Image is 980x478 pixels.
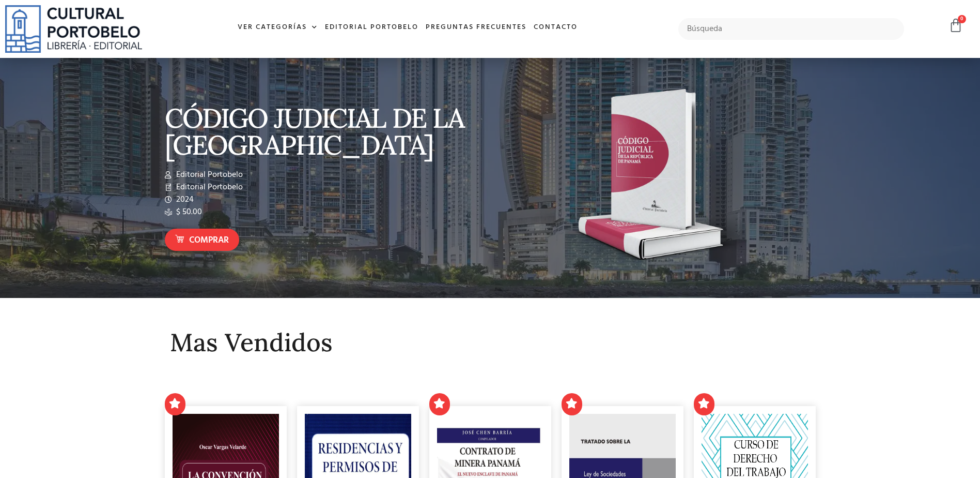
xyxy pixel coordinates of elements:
[234,17,321,39] a: Ver Categorías
[321,17,422,39] a: Editorial Portobelo
[422,17,530,39] a: Preguntas frecuentes
[948,18,963,33] a: 0
[170,329,811,356] h2: Mas Vendidos
[958,15,966,23] span: 0
[678,18,904,40] input: Búsqueda
[165,229,239,251] a: Comprar
[189,234,229,247] span: Comprar
[174,181,243,193] span: Editorial Portobelo
[165,104,485,158] p: CÓDIGO JUDICIAL DE LA [GEOGRAPHIC_DATA]
[530,17,581,39] a: Contacto
[174,193,194,206] span: 2024
[174,206,202,218] span: $ 50.00
[174,169,243,181] span: Editorial Portobelo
